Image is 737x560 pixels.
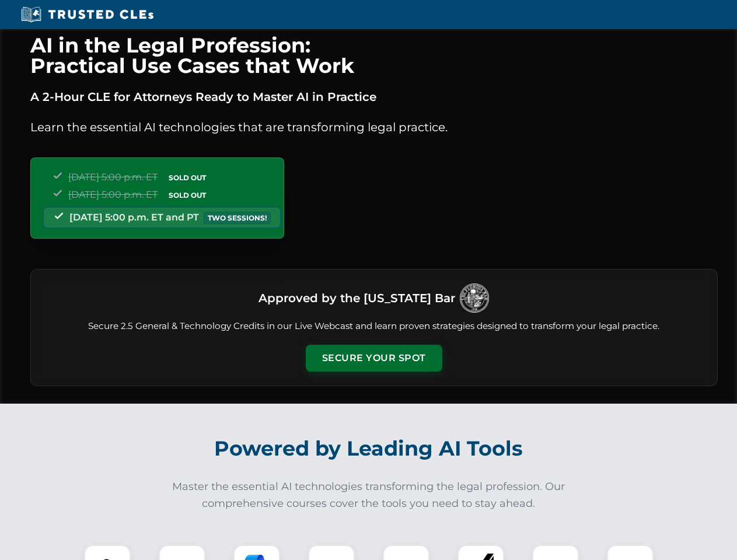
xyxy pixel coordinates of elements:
img: Trusted CLEs [18,6,157,23]
h1: AI in the Legal Profession: Practical Use Cases that Work [30,35,718,76]
h2: Powered by Leading AI Tools [46,428,692,469]
p: Learn the essential AI technologies that are transforming legal practice. [30,118,718,136]
h3: Approved by the [US_STATE] Bar [259,288,455,309]
span: SOLD OUT [165,171,210,184]
img: Logo [460,283,489,313]
span: [DATE] 5:00 p.m. ET [68,189,158,200]
button: Secure Your Spot [306,345,442,372]
p: Secure 2.5 General & Technology Credits in our Live Webcast and learn proven strategies designed ... [45,320,703,333]
p: A 2-Hour CLE for Attorneys Ready to Master AI in Practice [30,87,718,106]
span: SOLD OUT [165,189,210,201]
p: Master the essential AI technologies transforming the legal profession. Our comprehensive courses... [165,478,573,512]
span: [DATE] 5:00 p.m. ET [68,171,158,183]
